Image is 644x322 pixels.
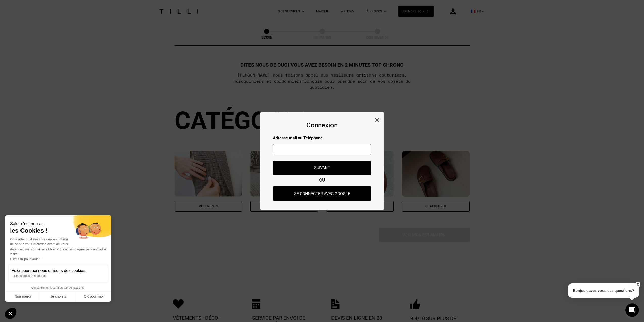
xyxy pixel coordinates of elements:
img: close [375,118,379,122]
div: Connexion [306,121,338,129]
button: Se connecter avec Google [273,186,371,201]
button: Suivant [273,161,371,175]
p: Adresse mail ou Téléphone [273,136,371,140]
button: X [635,282,640,287]
p: Bonjour, avez-vous des questions? [568,283,639,298]
span: OU [319,177,325,183]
